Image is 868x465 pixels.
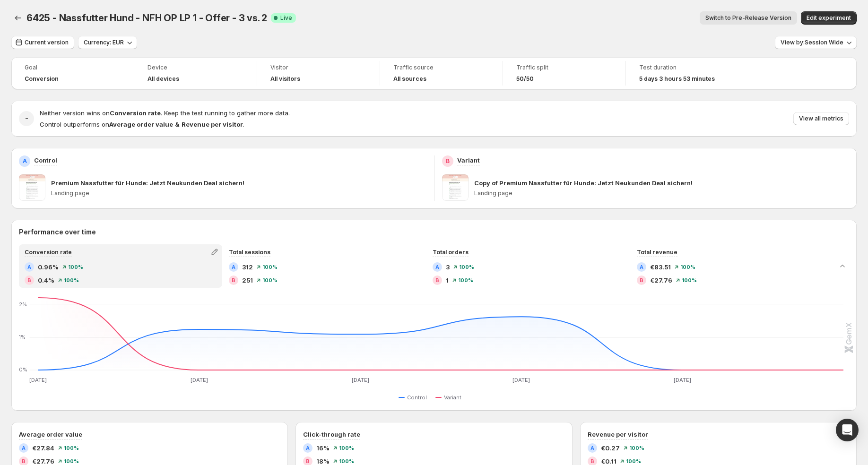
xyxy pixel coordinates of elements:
[51,178,244,188] p: Premium Nassfutter für Hunde: Jetzt Neukunden Deal sichern!
[27,264,31,270] h2: A
[148,64,243,71] span: Device
[393,75,426,83] h4: All sources
[457,155,480,165] p: Variant
[280,14,292,22] span: Live
[516,75,534,83] span: 50/50
[650,262,671,272] span: €83.51
[270,75,300,83] h4: All visitors
[38,276,54,285] span: 0.4%
[270,63,366,84] a: VisitorAll visitors
[25,114,28,123] h2: -
[262,277,278,283] span: 100 %
[626,458,641,464] span: 100 %
[11,11,25,25] button: Back
[110,109,161,117] strong: Conversion rate
[242,262,253,272] span: 312
[393,63,489,84] a: Traffic sourceAll sources
[29,377,47,383] text: [DATE]
[674,377,691,383] text: [DATE]
[109,121,173,128] strong: Average order value
[435,277,439,283] h2: B
[459,264,474,270] span: 100 %
[306,445,310,451] h2: A
[40,109,290,117] span: Neither version wins on . Keep the test running to gather more data.
[25,249,72,256] span: Conversion rate
[435,264,439,270] h2: A
[25,63,121,84] a: GoalConversion
[78,36,137,49] button: Currency: EUR
[637,249,677,256] span: Total revenue
[446,157,450,165] h2: B
[590,445,594,451] h2: A
[25,75,59,83] span: Conversion
[640,277,643,283] h2: B
[339,458,354,464] span: 100 %
[474,189,850,197] p: Landing page
[191,377,208,383] text: [DATE]
[801,11,857,25] button: Edit experiment
[399,392,431,403] button: Control
[799,115,843,122] span: View all metrics
[516,64,612,71] span: Traffic split
[182,121,243,128] strong: Revenue per visitor
[836,419,859,441] div: Open Intercom Messenger
[352,377,369,383] text: [DATE]
[34,155,57,165] p: Control
[640,264,643,270] h2: A
[84,39,124,46] span: Currency: EUR
[435,392,465,403] button: Variant
[51,189,426,197] p: Landing page
[588,430,648,439] h3: Revenue per visitor
[25,64,121,71] span: Goal
[303,430,360,439] h3: Click-through rate
[38,262,59,272] span: 0.96%
[442,174,469,201] img: Copy of Premium Nassfutter für Hunde: Jetzt Neukunden Deal sichern!
[639,64,736,71] span: Test duration
[232,277,235,283] h2: B
[682,277,697,283] span: 100 %
[306,458,310,464] h2: B
[793,112,849,125] button: View all metrics
[262,264,278,270] span: 100 %
[516,63,612,84] a: Traffic split50/50
[11,36,74,49] button: Current version
[512,377,530,383] text: [DATE]
[19,227,849,237] h2: Performance over time
[242,276,253,285] span: 251
[474,178,693,188] p: Copy of Premium Nassfutter für Hunde: Jetzt Neukunden Deal sichern!
[19,301,27,308] text: 2%
[705,14,791,22] span: Switch to Pre-Release Version
[22,445,26,451] h2: A
[650,276,672,285] span: €27.76
[639,63,736,84] a: Test duration5 days 3 hours 53 minutes
[446,262,450,272] span: 3
[444,394,461,401] span: Variant
[148,75,179,83] h4: All devices
[64,458,79,464] span: 100 %
[68,264,83,270] span: 100 %
[590,458,594,464] h2: B
[601,443,620,453] span: €0.27
[148,63,243,84] a: DeviceAll devices
[270,64,366,71] span: Visitor
[229,249,270,256] span: Total sessions
[446,276,449,285] span: 1
[775,36,857,49] button: View by:Session Wide
[22,458,26,464] h2: B
[639,75,715,83] span: 5 days 3 hours 53 minutes
[407,394,427,401] span: Control
[64,445,79,451] span: 100 %
[23,157,27,165] h2: A
[393,64,489,71] span: Traffic source
[25,39,69,46] span: Current version
[316,443,330,453] span: 16%
[339,445,354,451] span: 100 %
[700,11,797,25] button: Switch to Pre-Release Version
[232,264,235,270] h2: A
[458,277,473,283] span: 100 %
[836,259,849,273] button: Collapse chart
[32,443,54,453] span: €27.84
[27,277,31,283] h2: B
[26,12,267,24] span: 6425 - Nassfutter Hund - NFH OP LP 1 - Offer - 3 vs. 2
[40,121,244,128] span: Control outperforms on .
